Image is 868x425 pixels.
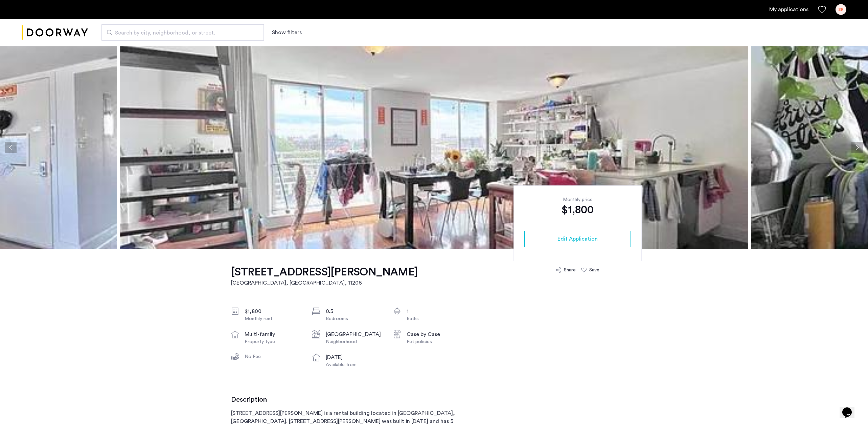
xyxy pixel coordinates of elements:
a: Cazamio logo [22,20,88,45]
div: 0.5 [326,307,383,315]
span: Search by city, neighborhood, or street. [115,29,245,37]
div: 1 [407,307,463,315]
div: Neighborhood [326,338,383,345]
div: multi-family [245,330,301,338]
div: [GEOGRAPHIC_DATA] [326,330,383,338]
button: button [524,231,631,247]
div: Share [564,267,576,273]
img: apartment [120,46,748,249]
a: [STREET_ADDRESS][PERSON_NAME][GEOGRAPHIC_DATA], [GEOGRAPHIC_DATA], 11206 [231,265,418,287]
div: Monthly rent [245,315,301,322]
h2: [GEOGRAPHIC_DATA], [GEOGRAPHIC_DATA] , 11206 [231,279,418,287]
div: Property type [245,338,301,345]
img: logo [22,20,88,45]
div: No Fee [245,353,301,360]
h3: Description [231,396,463,404]
div: SR [836,4,846,15]
a: Favorites [818,5,826,14]
iframe: chat widget [840,398,861,418]
span: Edit Application [557,235,598,243]
div: $1,800 [524,203,631,217]
div: Bedrooms [326,315,383,322]
div: Save [589,267,599,273]
div: Available from [326,361,383,368]
div: Case by Case [407,330,463,338]
button: Next apartment [851,142,863,153]
input: Apartment Search [101,24,264,41]
h1: [STREET_ADDRESS][PERSON_NAME] [231,265,418,279]
div: Baths [407,315,463,322]
div: Pet policies [407,338,463,345]
div: Monthly price [524,196,631,203]
button: Show or hide filters [272,28,302,37]
a: My application [769,5,808,14]
div: [DATE] [326,353,383,361]
div: $1,800 [245,307,301,315]
button: Previous apartment [5,142,17,153]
